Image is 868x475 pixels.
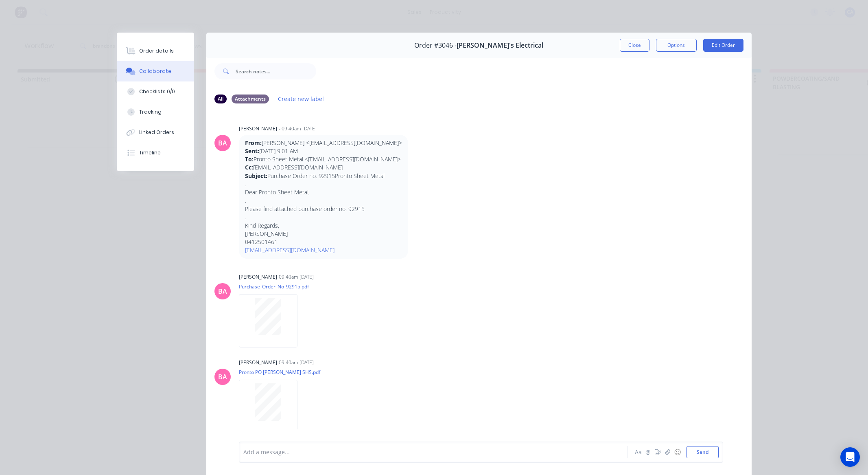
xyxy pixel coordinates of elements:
[245,213,402,221] p: .
[232,95,269,103] div: Attachments
[620,39,649,52] button: Close
[245,172,267,180] strong: Subject:
[634,447,643,457] button: Aa
[245,188,402,213] p: Dear Pronto Sheet Metal, . Please find attached purchase order no. 92915
[457,42,543,49] span: [PERSON_NAME]'s Electrical
[139,47,174,55] div: Order details
[117,41,194,61] button: Order details
[139,108,162,116] div: Tracking
[245,246,335,254] a: [EMAIL_ADDRESS][DOMAIN_NAME]
[274,93,328,104] button: Create new label
[218,138,227,148] div: BA
[214,95,227,103] div: All
[218,286,227,296] div: BA
[117,143,194,163] button: Timeline
[239,369,320,376] p: Pronto PO [PERSON_NAME] SHS.pdf
[245,180,402,188] p: .
[239,359,277,366] div: [PERSON_NAME]
[245,238,402,246] p: 0412501461
[703,39,743,52] button: Edit Order
[656,39,697,52] button: Options
[245,155,254,163] strong: To:
[840,447,860,467] div: Open Intercom Messenger
[643,447,653,457] button: @
[239,283,309,290] p: Purchase_Order_No_92915.pdf
[239,273,277,281] div: [PERSON_NAME]
[414,42,457,49] span: Order #3046 -
[218,372,227,382] div: BA
[279,273,314,281] div: 09:40am [DATE]
[245,139,262,147] strong: From:
[139,68,171,75] div: Collaborate
[117,81,194,102] button: Checklists 0/0
[245,139,402,180] p: [PERSON_NAME] <[EMAIL_ADDRESS][DOMAIN_NAME]> [DATE] 9:01 AM Pronto Sheet Metal <[EMAIL_ADDRESS][D...
[117,102,194,122] button: Tracking
[139,129,174,136] div: Linked Orders
[239,125,277,132] div: [PERSON_NAME]
[245,230,402,238] p: [PERSON_NAME]
[673,447,682,457] button: ☺
[245,147,259,155] strong: Sent:
[236,63,316,79] input: Search notes...
[687,446,719,458] button: Send
[245,222,402,230] p: Kind Regards,
[139,88,175,95] div: Checklists 0/0
[117,122,194,143] button: Linked Orders
[245,163,253,171] strong: Cc:
[117,61,194,81] button: Collaborate
[279,125,317,132] div: - 09:40am [DATE]
[279,359,314,366] div: 09:40am [DATE]
[139,149,161,156] div: Timeline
